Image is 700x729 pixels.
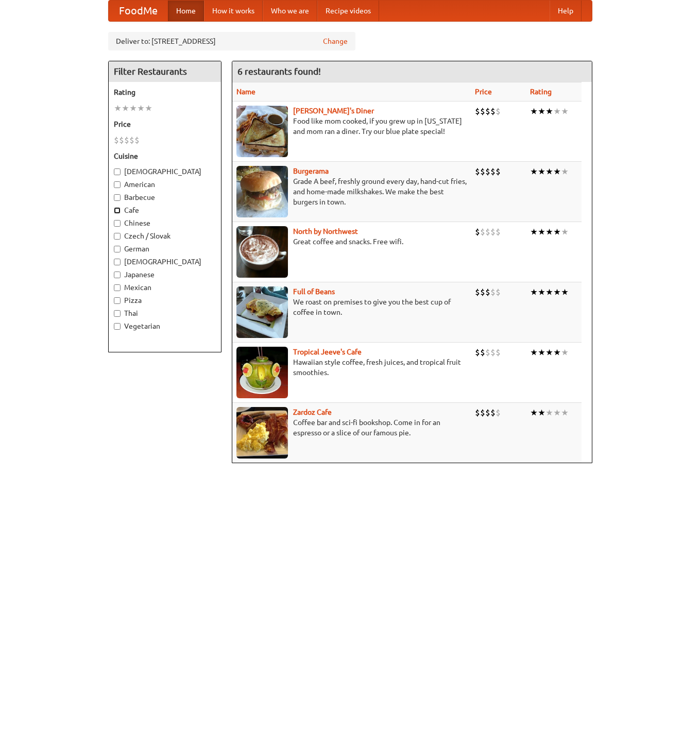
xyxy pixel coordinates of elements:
[490,106,496,117] li: $
[485,106,490,117] li: $
[530,286,538,298] li: ★
[236,357,467,378] p: Hawaiian style coffee, fresh juices, and tropical fruit smoothies.
[204,1,263,21] a: How it works
[490,166,496,177] li: $
[538,286,545,298] li: ★
[530,166,538,177] li: ★
[490,226,496,238] li: $
[114,310,121,317] input: Thai
[480,226,485,238] li: $
[145,103,152,114] li: ★
[490,286,496,298] li: $
[293,287,335,296] a: Full of Beans
[293,408,332,416] a: Zardoz Cafe
[293,348,362,356] a: Tropical Jeeve's Cafe
[114,179,216,190] label: American
[114,151,216,161] h5: Cuisine
[114,257,216,267] label: [DEMOGRAPHIC_DATA]
[236,417,467,438] p: Coffee bar and sci-fi bookshop. Come in for an espresso or a slice of our famous pie.
[114,87,216,97] h5: Rating
[109,61,221,82] h4: Filter Restaurants
[530,88,552,96] a: Rating
[237,66,321,76] ng-pluralize: 6 restaurants found!
[236,226,288,278] img: north.jpg
[114,272,121,278] input: Japanese
[114,282,216,293] label: Mexican
[122,103,129,114] li: ★
[114,233,121,240] input: Czech / Slovak
[490,347,496,358] li: $
[496,226,501,238] li: $
[114,297,121,304] input: Pizza
[293,227,358,235] b: North by Northwest
[114,205,216,215] label: Cafe
[114,231,216,241] label: Czech / Slovak
[293,107,374,115] b: [PERSON_NAME]'s Diner
[530,407,538,418] li: ★
[538,166,545,177] li: ★
[114,308,216,318] label: Thai
[119,134,124,146] li: $
[538,106,545,117] li: ★
[134,134,140,146] li: $
[485,226,490,238] li: $
[561,226,569,238] li: ★
[530,106,538,117] li: ★
[137,103,145,114] li: ★
[480,407,485,418] li: $
[114,284,121,291] input: Mexican
[538,226,545,238] li: ★
[553,226,561,238] li: ★
[475,407,480,418] li: $
[114,246,121,252] input: German
[293,167,329,175] a: Burgerama
[114,181,121,188] input: American
[114,295,216,306] label: Pizza
[129,103,137,114] li: ★
[114,166,216,177] label: [DEMOGRAPHIC_DATA]
[114,119,216,129] h5: Price
[323,36,348,46] a: Change
[236,297,467,317] p: We roast on premises to give you the best cup of coffee in town.
[553,106,561,117] li: ★
[561,407,569,418] li: ★
[485,166,490,177] li: $
[114,321,216,331] label: Vegetarian
[480,347,485,358] li: $
[114,259,121,265] input: [DEMOGRAPHIC_DATA]
[538,347,545,358] li: ★
[114,218,216,228] label: Chinese
[530,347,538,358] li: ★
[114,269,216,280] label: Japanese
[553,286,561,298] li: ★
[236,236,467,247] p: Great coffee and snacks. Free wifi.
[114,207,121,214] input: Cafe
[475,286,480,298] li: $
[561,286,569,298] li: ★
[530,226,538,238] li: ★
[236,106,288,157] img: sallys.jpg
[496,166,501,177] li: $
[480,286,485,298] li: $
[496,347,501,358] li: $
[496,286,501,298] li: $
[114,192,216,202] label: Barbecue
[114,134,119,146] li: $
[108,32,355,50] div: Deliver to: [STREET_ADDRESS]
[114,244,216,254] label: German
[485,286,490,298] li: $
[263,1,317,21] a: Who we are
[553,347,561,358] li: ★
[317,1,379,21] a: Recipe videos
[109,1,168,21] a: FoodMe
[114,220,121,227] input: Chinese
[485,407,490,418] li: $
[236,347,288,398] img: jeeves.jpg
[490,407,496,418] li: $
[545,407,553,418] li: ★
[168,1,204,21] a: Home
